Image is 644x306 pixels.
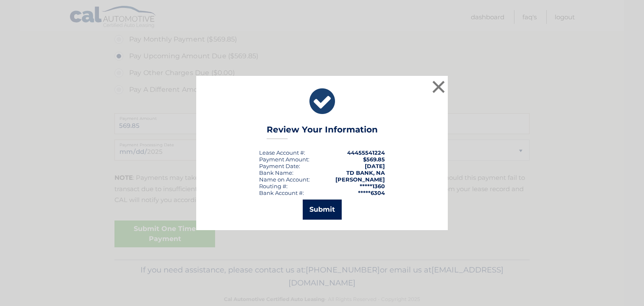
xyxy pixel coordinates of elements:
span: $569.85 [363,156,385,163]
div: Bank Account #: [259,189,304,196]
div: : [259,163,300,169]
strong: [PERSON_NAME] [335,176,385,183]
div: Routing #: [259,183,288,189]
button: Submit [303,200,342,220]
strong: 44455541224 [347,149,385,156]
div: Bank Name: [259,169,293,176]
div: Payment Amount: [259,156,309,163]
span: Payment Date [259,163,299,169]
button: × [430,78,447,95]
div: Lease Account #: [259,149,305,156]
div: Name on Account: [259,176,310,183]
h3: Review Your Information [267,124,378,139]
strong: TD BANK, NA [346,169,385,176]
span: [DATE] [365,163,385,169]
